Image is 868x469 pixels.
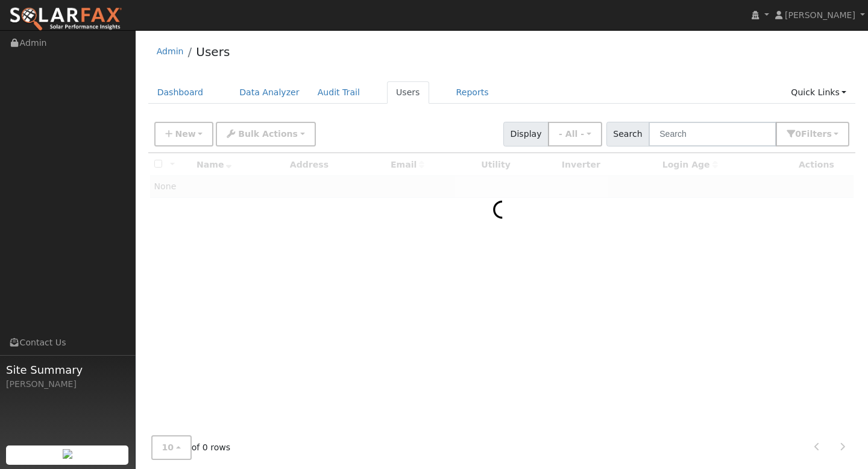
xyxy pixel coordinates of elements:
[776,122,849,146] button: 0Filters
[216,122,315,146] button: Bulk Actions
[151,435,192,460] button: 10
[154,122,214,146] button: New
[63,449,72,459] img: retrieve
[606,122,649,146] span: Search
[9,7,122,32] img: SolarFax
[6,378,129,391] div: [PERSON_NAME]
[649,122,776,146] input: Search
[801,129,832,139] span: Filter
[785,10,855,20] span: [PERSON_NAME]
[309,81,369,104] a: Audit Trail
[196,45,230,59] a: Users
[157,46,184,56] a: Admin
[162,442,174,452] span: 10
[782,81,855,104] a: Quick Links
[238,129,298,139] span: Bulk Actions
[230,81,309,104] a: Data Analyzer
[503,122,549,146] span: Display
[548,122,602,146] button: - All -
[826,129,831,139] span: s
[151,435,231,460] span: of 0 rows
[447,81,498,104] a: Reports
[148,81,213,104] a: Dashboard
[175,129,195,139] span: New
[6,362,129,378] span: Site Summary
[387,81,429,104] a: Users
